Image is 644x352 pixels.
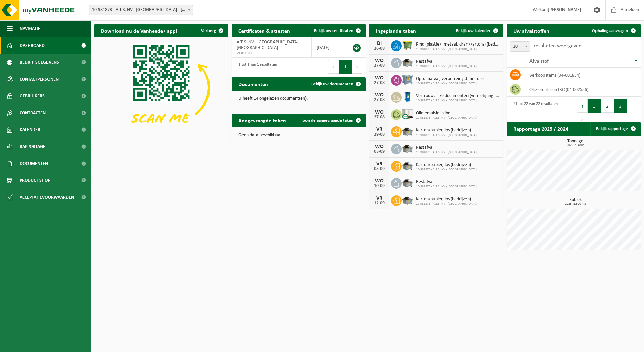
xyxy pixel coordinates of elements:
[402,74,413,85] img: PB-AP-0800-MET-02-01
[20,54,59,71] span: Bedrijfsgegevens
[590,122,640,136] a: Bekijk rapportage
[534,43,581,49] label: resultaten weergeven
[416,47,500,51] span: 10-981873 - A.T.S. NV - [GEOGRAPHIC_DATA]
[301,118,353,123] span: Toon de aangevraagde taken
[201,29,216,33] span: Verberg
[232,24,297,37] h2: Certificaten & attesten
[416,145,477,150] span: Restafval
[402,194,413,206] img: WB-5000-GAL-GY-01
[507,122,575,135] h2: Rapportage 2025 / 2024
[416,82,484,86] span: 10-981873 - A.T.S. NV - [GEOGRAPHIC_DATA]
[311,82,353,86] span: Bekijk uw documenten
[510,98,558,127] div: 21 tot 22 van 22 resultaten
[373,98,386,102] div: 27-08
[510,144,641,147] span: 2025: 1,480 t
[588,99,601,113] button: 1
[20,88,45,105] span: Gebruikers
[402,91,413,102] img: WB-0240-HPE-BE-09
[416,42,500,47] span: Pmd (plastiek, metaal, drankkartons) (bedrijven)
[529,59,549,64] span: Afvalstof
[237,51,306,56] span: VLA902005
[373,63,386,68] div: 27-08
[507,24,556,37] h2: Uw afvalstoffen
[238,96,359,101] p: U heeft 14 ongelezen document(en).
[352,60,362,74] button: Next
[601,99,614,113] button: 2
[587,24,640,37] a: Ophaling aanvragen
[524,82,641,97] td: olie-emulsie in IBC (04-002556)
[373,46,386,51] div: 26-08
[614,99,627,113] button: 3
[416,59,477,64] span: Restafval
[510,42,530,51] span: 10
[510,198,641,206] h3: Kubiek
[235,59,277,74] div: 1 tot 1 van 1 resultaten
[416,168,477,172] span: 10-981873 - A.T.S. NV - [GEOGRAPHIC_DATA]
[373,149,386,154] div: 03-09
[416,150,477,154] span: 10-981873 - A.T.S. NV - [GEOGRAPHIC_DATA]
[373,196,386,201] div: VR
[592,29,628,33] span: Ophaling aanvragen
[373,132,386,137] div: 29-08
[402,39,413,51] img: WB-1100-HPE-GN-50
[416,99,500,103] span: 10-981873 - A.T.S. NV - [GEOGRAPHIC_DATA]
[373,127,386,132] div: VR
[232,77,275,90] h2: Documenten
[416,133,477,137] span: 10-981873 - A.T.S. NV - [GEOGRAPHIC_DATA]
[373,201,386,206] div: 12-09
[232,114,293,127] h2: Aangevraagde taken
[402,57,413,68] img: WB-5000-GAL-GY-01
[94,37,228,138] img: Download de VHEPlus App
[373,184,386,188] div: 10-09
[456,29,491,33] span: Bekijk uw kalender
[20,105,46,121] span: Contracten
[416,197,477,202] span: Karton/papier, los (bedrijven)
[577,99,588,113] button: Previous
[20,20,40,37] span: Navigatie
[328,60,339,74] button: Previous
[20,172,50,189] span: Product Shop
[20,37,45,54] span: Dashboard
[402,143,413,154] img: WB-5000-GAL-GY-01
[20,71,59,88] span: Contactpersonen
[20,121,40,138] span: Kalender
[373,81,386,85] div: 27-08
[373,144,386,149] div: WO
[20,155,48,172] span: Documenten
[306,77,365,91] a: Bekijk uw documenten
[373,161,386,167] div: VR
[314,29,353,33] span: Bekijk uw certificaten
[402,108,413,120] img: PB-IC-CU
[309,24,365,37] a: Bekijk uw certificaten
[416,93,500,99] span: Vertrouwelijke documenten (vernietiging - recyclage)
[373,178,386,184] div: WO
[312,37,345,58] td: [DATE]
[416,76,484,82] span: Opruimafval, verontreinigd met olie
[238,133,359,138] p: Geen data beschikbaar.
[373,41,386,46] div: DI
[20,189,74,206] span: Acceptatievoorwaarden
[402,177,413,188] img: WB-5000-GAL-GY-01
[402,160,413,171] img: WB-5000-GAL-GY-01
[416,202,477,206] span: 10-981873 - A.T.S. NV - [GEOGRAPHIC_DATA]
[89,5,193,15] span: 10-981873 - A.T.S. NV - LANGERBRUGGE - GENT
[20,138,45,155] span: Rapportage
[416,179,477,185] span: Restafval
[510,202,641,206] span: 2025: 2,500 m3
[373,110,386,115] div: WO
[416,64,477,68] span: 10-981873 - A.T.S. NV - [GEOGRAPHIC_DATA]
[577,113,587,126] button: Next
[402,125,413,137] img: WB-5000-GAL-GY-01
[524,68,641,82] td: verkoop items (04-001834)
[451,24,503,37] a: Bekijk uw kalender
[510,139,641,147] h3: Tonnage
[416,116,477,120] span: 10-981873 - A.T.S. NV - [GEOGRAPHIC_DATA]
[89,5,193,15] span: 10-981873 - A.T.S. NV - LANGERBRUGGE - GENT
[237,40,301,50] span: A.T.S. NV - [GEOGRAPHIC_DATA] - [GEOGRAPHIC_DATA]
[296,114,365,127] a: Toon de aangevraagde taken
[94,24,184,37] h2: Download nu de Vanheede+ app!
[373,167,386,171] div: 05-09
[416,185,477,189] span: 10-981873 - A.T.S. NV - [GEOGRAPHIC_DATA]
[416,162,477,168] span: Karton/papier, los (bedrijven)
[548,7,581,12] strong: [PERSON_NAME]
